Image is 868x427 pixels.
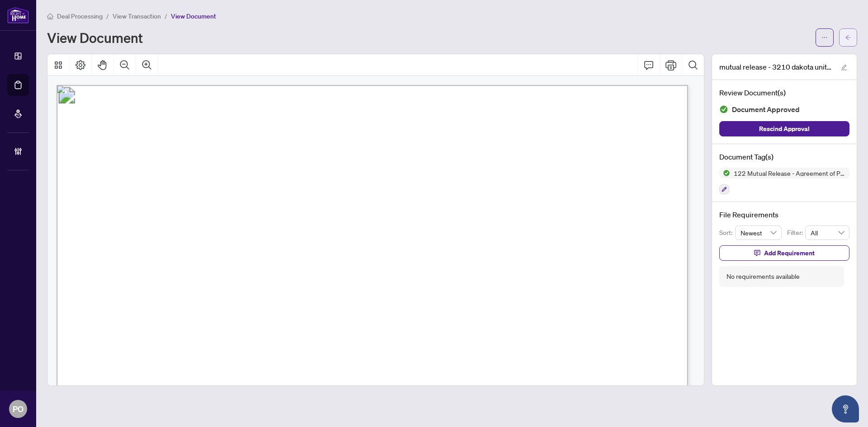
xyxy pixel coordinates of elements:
img: Document Status [719,105,728,114]
span: View Document [171,12,216,20]
p: Sort: [719,228,735,238]
span: Add Requirement [764,246,815,260]
span: home [47,13,53,19]
span: View Transaction [113,12,161,20]
h4: File Requirements [719,209,849,220]
h4: Review Document(s) [719,87,849,98]
h1: View Document [47,30,143,45]
span: All [811,226,844,239]
div: No requirements available [726,272,800,282]
span: Newest [741,226,777,239]
span: PO [13,403,24,415]
span: Rescind Approval [759,122,810,136]
span: arrow-left [845,34,851,41]
img: Status Icon [719,168,730,178]
button: Rescind Approval [719,121,849,136]
h4: Document Tag(s) [719,151,849,162]
button: Open asap [832,395,859,422]
span: 122 Mutual Release - Agreement of Purchase and Sale [730,170,849,176]
span: ellipsis [821,34,828,41]
span: Document Approved [732,103,800,116]
span: Deal Processing [57,12,103,20]
span: edit [841,64,847,70]
li: / [106,11,109,21]
span: mutual release - 3210 dakota unit A418-2 EXECUTED 1.pdf [719,61,832,72]
li: / [165,11,167,21]
p: Filter: [787,228,805,238]
button: Add Requirement [719,245,849,261]
img: logo [7,7,29,23]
